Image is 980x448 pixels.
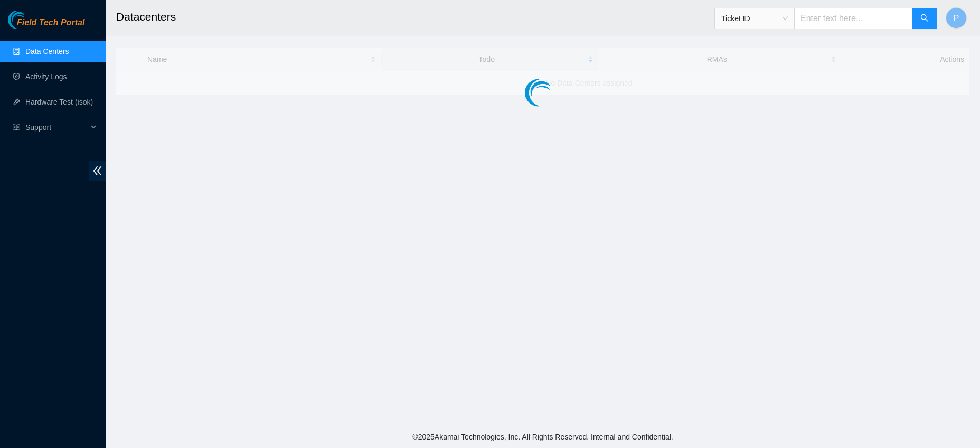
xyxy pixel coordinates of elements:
a: Hardware Test (isok) [25,98,93,106]
span: Support [25,117,88,138]
a: Data Centers [25,47,69,55]
span: search [920,14,929,24]
span: P [954,12,959,25]
button: search [912,8,937,29]
span: read [13,124,20,131]
a: Akamai TechnologiesField Tech Portal [8,19,84,33]
span: Field Tech Portal [17,18,84,28]
footer: © 2025 Akamai Technologies, Inc. All Rights Reserved. Internal and Confidential. [106,426,980,448]
img: Akamai Technologies [8,11,53,29]
button: P [946,7,967,29]
a: Activity Logs [25,72,67,81]
span: double-left [89,161,106,181]
input: Enter text here... [794,8,912,29]
span: Ticket ID [721,11,788,26]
